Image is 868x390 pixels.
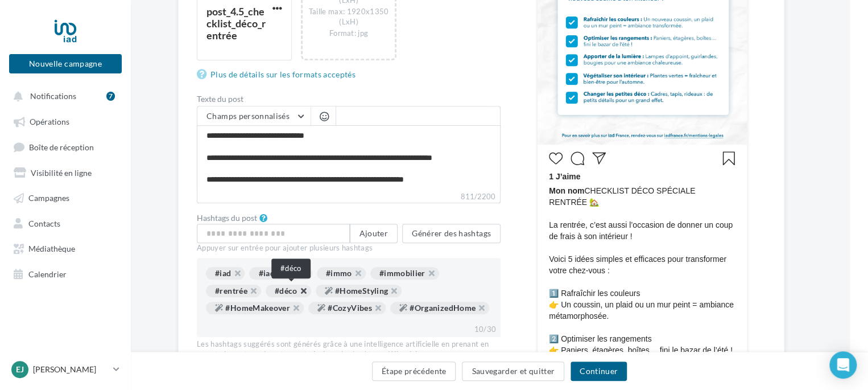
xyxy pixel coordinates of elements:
div: #déco [271,258,311,278]
span: Campagnes [28,193,69,203]
div: #iad [206,267,245,280]
label: Texte du post [197,95,501,103]
a: Contacts [7,212,124,233]
span: Mon nom [549,186,584,195]
button: Continuer [571,362,627,381]
div: #OrganizedHome [390,302,489,314]
span: Médiathèque [28,244,75,253]
label: 811/2200 [197,191,501,203]
button: Nouvelle campagne [9,54,122,73]
svg: Commenter [571,151,584,165]
div: #immobilier [370,267,439,280]
div: #déco [266,285,311,297]
a: Plus de détails sur les formats acceptés [197,68,360,81]
span: EJ [16,364,24,375]
p: [PERSON_NAME] [33,364,109,375]
span: Visibilité en ligne [31,167,92,177]
button: Sauvegarder et quitter [462,362,564,381]
div: Open Intercom Messenger [829,351,857,379]
button: Générer des hashtags [402,224,501,243]
svg: J’aime [549,151,563,165]
a: EJ [PERSON_NAME] [9,359,122,380]
div: Appuyer sur entrée pour ajouter plusieurs hashtags [197,243,501,253]
div: #iadfrance [249,267,312,280]
span: Notifications [30,91,76,101]
div: Les hashtags suggérés sont générés grâce à une intelligence artificielle en prenant en compte le ... [197,339,501,360]
svg: Enregistrer [722,151,735,165]
svg: Partager la publication [592,151,606,165]
button: Notifications 7 [7,85,119,106]
span: Opérations [30,117,69,126]
div: #HomeStyling [316,285,402,297]
div: 1 J’aime [549,171,735,185]
a: Campagnes [7,187,124,207]
div: #rentrée [206,285,261,297]
div: post_4.5_checklist_déco_rentrée [206,5,266,42]
button: Champs personnalisés [197,106,311,126]
span: Contacts [28,218,60,228]
span: Calendrier [28,269,67,278]
div: #immo [317,267,366,280]
div: #CozyVibes [308,302,386,314]
a: Médiathèque [7,237,124,258]
span: Champs personnalisés [206,111,290,121]
a: Boîte de réception [7,136,124,157]
a: Visibilité en ligne [7,162,124,182]
span: Boîte de réception [29,142,94,151]
a: Calendrier [7,263,124,284]
div: 7 [106,92,115,101]
button: Étape précédente [372,362,456,381]
button: Ajouter [350,224,398,243]
label: Hashtags du post [197,214,257,222]
div: #HomeMakeover [206,302,304,314]
div: 10/30 [469,322,501,337]
a: Opérations [7,110,124,131]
